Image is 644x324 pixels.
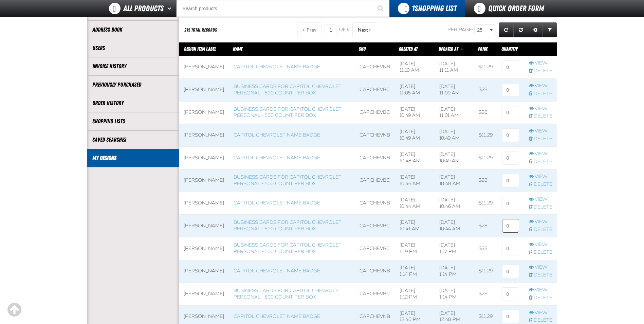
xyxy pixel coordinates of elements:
td: [PERSON_NAME] [179,283,229,305]
a: Delete row action [529,249,552,256]
a: Capitol Chevrolet Name Badge [234,268,320,274]
td: [DATE] 1:19 PM [395,237,435,260]
a: Address Book [92,26,174,34]
a: View row action [529,264,552,271]
a: View row action [529,287,552,293]
a: View row action [529,128,552,134]
a: Capitol Chevrolet Name Badge [234,155,320,161]
td: [DATE] 11:10 AM [395,56,435,78]
span: Updated At [439,46,458,52]
a: Delete row action [529,272,552,278]
a: SKU [359,46,366,52]
a: Delete row action [529,113,552,120]
a: View row action [529,196,552,203]
a: Capitol Chevrolet Name Badge [234,132,320,138]
td: $28 [474,169,497,192]
a: View row action [529,310,552,316]
td: [DATE] 1:14 PM [435,283,474,305]
a: Business Cards for Capitol Chevrolet Personal - 500 count per box [234,106,342,119]
a: Business Cards for Capitol Chevrolet Personal - 500 count per box [234,219,342,232]
div: 215 total records [184,27,217,33]
td: CapChevNB [355,192,395,215]
td: $28 [474,237,497,260]
td: [DATE] 10:46 AM [395,169,435,192]
td: [PERSON_NAME] [179,101,229,124]
div: Scroll to the top [7,302,22,317]
td: [DATE] 11:09 AM [435,78,474,101]
td: [DATE] 10:49 AM [435,147,474,169]
a: Reset grid action [513,22,528,37]
td: [DATE] 1:14 PM [395,260,435,283]
td: [DATE] 1:12 PM [395,283,435,305]
input: 0 [502,174,519,187]
a: Created At [399,46,418,52]
td: [DATE] 10:48 AM [395,147,435,169]
td: CapChevBC [355,237,395,260]
a: Capitol Chevrolet Name Badge [234,313,320,319]
td: [DATE] 10:44 AM [435,215,474,237]
input: Current page number [325,24,336,35]
td: CapChevBC [355,215,395,237]
td: CapChevNB [355,260,395,283]
strong: 1 [412,4,415,13]
td: CapChevBC [355,169,395,192]
a: Delete row action [529,68,552,74]
a: Name [233,46,242,52]
span: 25 [477,26,488,34]
a: Order History [92,99,174,107]
td: [PERSON_NAME] [179,124,229,147]
td: [PERSON_NAME] [179,56,229,78]
a: View row action [529,241,552,248]
a: Delete row action [529,181,552,188]
span: Price [478,46,487,52]
a: Saved Searches [92,136,174,144]
input: 0 [502,151,519,165]
a: Delete row action [529,204,552,211]
td: $11.29 [474,56,497,78]
td: [DATE] 11:01 AM [435,101,474,124]
span: All Products [123,2,164,15]
a: Delete row action [529,136,552,142]
a: View row action [529,106,552,112]
a: Delete row action [529,317,552,324]
td: [DATE] 11:05 AM [395,78,435,101]
td: [DATE] 10:49 AM [435,124,474,147]
a: Delete row action [529,159,552,165]
td: $28 [474,78,497,101]
td: [DATE] 10:46 AM [435,192,474,215]
a: Capitol Chevrolet Name Badge [234,64,320,70]
td: $28 [474,215,497,237]
td: [DATE] 1:14 PM [435,260,474,283]
a: Business Cards for Capitol Chevrolet Personal - 500 count per box [234,174,342,186]
td: CapChevBC [355,283,395,305]
th: Row actions [524,42,557,56]
input: 0 [502,265,519,278]
a: View row action [529,219,552,225]
a: Business Cards for Capitol Chevrolet Personal - 500 count per box [234,242,342,254]
a: Design Item Label [184,46,216,52]
td: [DATE] 10:49 AM [395,124,435,147]
input: 0 [502,242,519,255]
td: [DATE] 10:41 AM [395,215,435,237]
td: CapChevNB [355,56,395,78]
a: View row action [529,151,552,157]
td: $28 [474,101,497,124]
td: [DATE] 10:48 AM [435,169,474,192]
input: 0 [502,219,519,233]
a: Capitol Chevrolet Name Badge [234,200,320,206]
td: CapChevBC [355,78,395,101]
td: [PERSON_NAME] [179,147,229,169]
a: Delete row action [529,91,552,97]
input: 0 [502,197,519,210]
a: Previously Purchased [92,81,174,89]
span: Per page: [447,27,473,33]
a: Delete row action [529,295,552,301]
td: $11.29 [474,260,497,283]
a: View row action [529,60,552,67]
td: $11.29 [474,192,497,215]
a: Users [92,44,174,52]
